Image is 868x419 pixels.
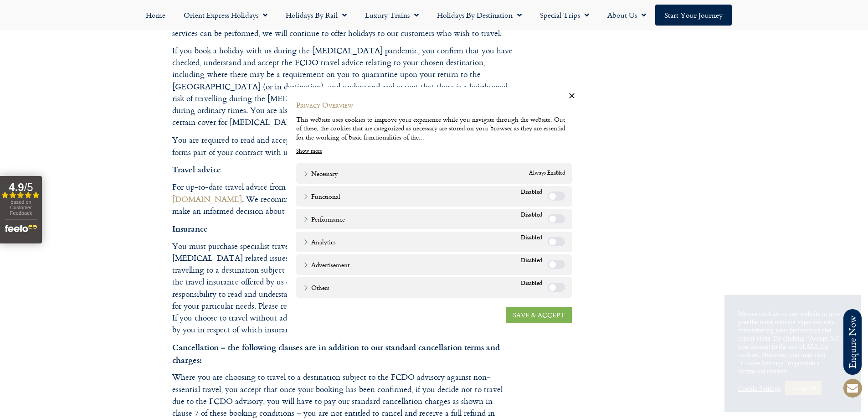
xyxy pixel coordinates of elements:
div: This website uses cookies to improve your experience while you navigate through the website. Out ... [296,114,572,141]
h4: Privacy Overview [296,100,572,110]
a: Necessary [303,169,338,178]
a: Performance [303,214,345,224]
a: Analytics [303,237,336,247]
a: Advertisement [303,260,349,269]
a: Functional [303,191,340,201]
a: Others [303,283,329,292]
a: SAVE & ACCEPT [506,307,572,323]
a: Show more [296,147,322,155]
span: Always Enabled [529,169,565,178]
